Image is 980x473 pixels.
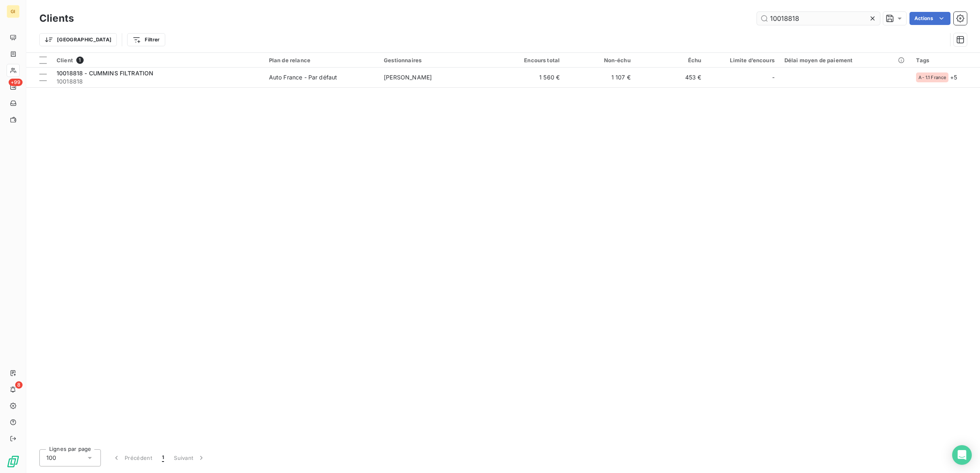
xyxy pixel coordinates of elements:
[9,79,23,86] span: +99
[57,57,73,63] span: Client
[7,5,20,18] div: GI
[918,75,946,80] span: A- 1.1 France
[757,12,880,25] input: Rechercher
[107,449,157,466] button: Précédent
[784,57,907,63] div: Délai moyen de paiement
[499,57,560,63] div: Encours total
[916,57,975,63] div: Tags
[162,454,164,462] span: 1
[950,73,957,81] span: + 5
[46,454,56,462] span: 100
[57,70,153,77] span: 10018818 - CUMMINS FILTRATION
[76,57,84,64] span: 1
[15,381,23,389] span: 8
[57,77,259,86] span: 10018818
[269,73,337,81] div: Auto France - Par défaut
[7,455,20,468] img: Logo LeanPay
[952,445,972,465] div: Open Intercom Messenger
[39,11,74,26] h3: Clients
[636,68,707,87] td: 453 €
[711,57,775,63] div: Limite d’encours
[384,57,489,63] div: Gestionnaires
[640,57,702,63] div: Échu
[157,449,169,466] button: 1
[127,33,165,46] button: Filtrer
[772,73,775,81] span: -
[565,68,636,87] td: 1 107 €
[384,74,432,81] span: [PERSON_NAME]
[909,12,950,25] button: Actions
[169,449,210,466] button: Suivant
[39,33,117,46] button: [GEOGRAPHIC_DATA]
[570,57,631,63] div: Non-échu
[494,68,565,87] td: 1 560 €
[269,57,374,63] div: Plan de relance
